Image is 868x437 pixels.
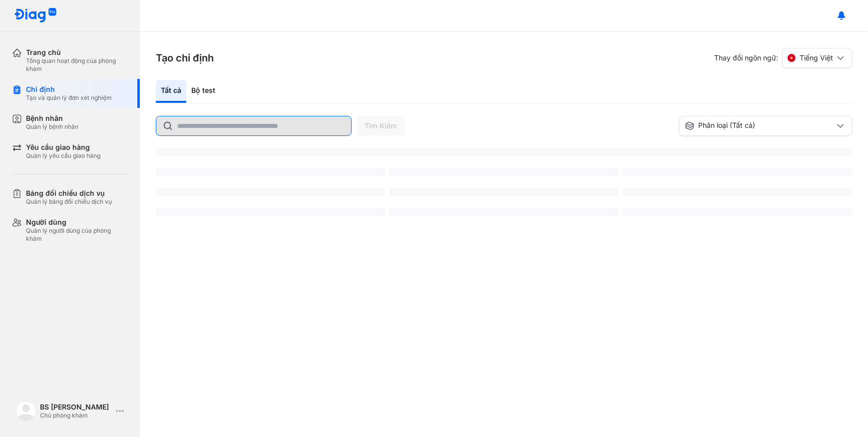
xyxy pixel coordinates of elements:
div: Trang chủ [26,48,128,57]
div: Bộ test [186,80,220,103]
div: Bảng đối chiếu dịch vụ [26,189,112,198]
span: ‌ [156,168,385,176]
div: Bệnh nhân [26,114,78,123]
span: ‌ [389,188,618,196]
img: logo [14,8,57,23]
div: Quản lý bệnh nhân [26,123,78,131]
span: ‌ [156,208,385,216]
div: Thay đổi ngôn ngữ: [714,48,852,68]
div: BS [PERSON_NAME] [40,403,112,412]
span: ‌ [156,148,852,156]
div: Quản lý người dùng của phòng khám [26,227,128,243]
div: Quản lý yêu cầu giao hàng [26,152,100,160]
span: ‌ [623,208,852,216]
span: ‌ [389,168,618,176]
div: Chỉ định [26,85,112,94]
img: logo [16,401,36,421]
div: Tất cả [156,80,186,103]
div: Chủ phòng khám [40,412,112,420]
div: Yêu cầu giao hàng [26,143,100,152]
span: ‌ [623,168,852,176]
div: Tổng quan hoạt động của phòng khám [26,57,128,73]
div: Quản lý bảng đối chiếu dịch vụ [26,198,112,206]
span: ‌ [389,208,618,216]
div: Tạo và quản lý đơn xét nghiệm [26,94,112,102]
h3: Tạo chỉ định [156,51,214,65]
button: Tìm Kiếm [357,116,405,136]
span: ‌ [156,188,385,196]
span: ‌ [623,188,852,196]
div: Người dùng [26,218,128,227]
